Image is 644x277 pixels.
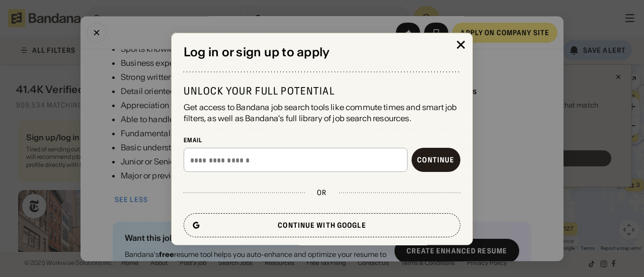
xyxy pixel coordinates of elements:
div: Unlock your full potential [184,84,460,97]
div: Get access to Bandana job search tools like commute times and smart job filters, as well as Banda... [184,101,460,124]
div: Continue [417,156,454,163]
div: Log in or sign up to apply [184,45,460,59]
div: Continue with Google [278,222,366,229]
div: or [317,188,327,197]
div: Email [184,136,460,144]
